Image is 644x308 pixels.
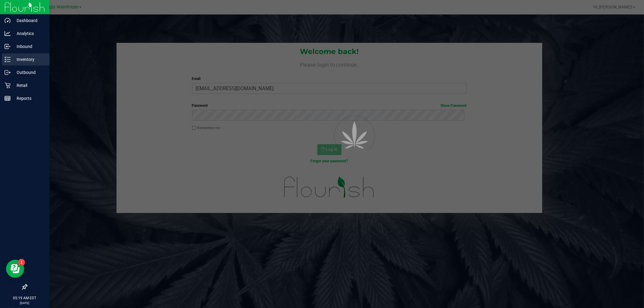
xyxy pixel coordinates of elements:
inline-svg: Retail [5,82,11,88]
inline-svg: Outbound [5,69,11,75]
p: Reports [11,95,47,102]
p: Inbound [11,43,47,50]
inline-svg: Inbound [5,43,11,49]
iframe: Resource center unread badge [18,259,25,266]
inline-svg: Analytics [5,30,11,37]
p: Retail [11,82,47,89]
p: [DATE] [3,301,47,305]
inline-svg: Inventory [5,56,11,62]
p: 05:19 AM EDT [3,295,47,301]
p: Dashboard [11,17,47,24]
inline-svg: Reports [5,95,11,101]
iframe: Resource center [6,260,24,278]
p: Inventory [11,56,47,63]
p: Outbound [11,69,47,76]
p: Analytics [11,30,47,37]
inline-svg: Dashboard [5,17,11,24]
